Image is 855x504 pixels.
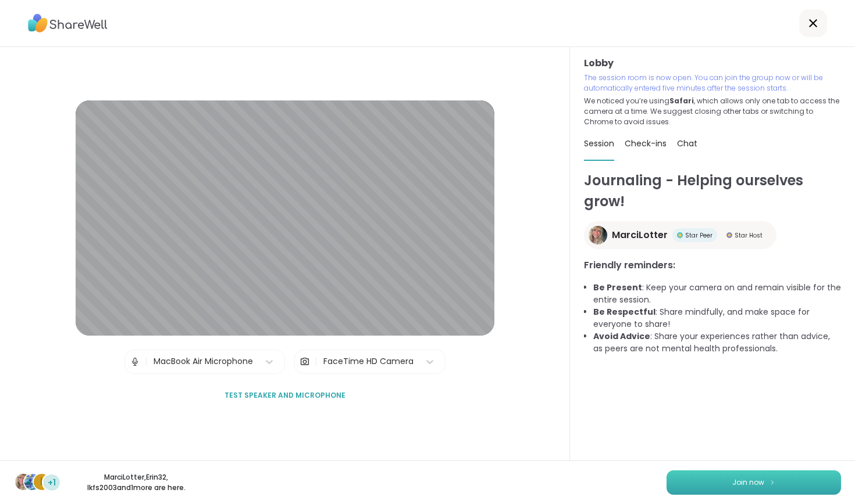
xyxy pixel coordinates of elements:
[71,472,201,493] p: MarciLotter , Erin32 , lkfs2003 and 1 more are here.
[145,350,148,373] span: |
[593,282,642,293] b: Be Present
[677,232,683,238] img: Star Peer
[584,258,841,272] h3: Friendly reminders:
[584,96,841,127] p: We noticed you’re using , which allows only one tab to access the camera at a time. We suggest cl...
[130,350,140,373] img: Microphone
[593,282,841,306] li: : Keep your camera on and remain visible for the entire session.
[48,477,56,489] span: +1
[593,306,841,330] li: : Share mindfully, and make space for everyone to share!
[15,474,31,490] img: MarciLotter
[593,330,650,342] b: Avoid Advice
[24,474,41,490] img: Erin32
[323,355,414,368] div: FaceTime HD Camera
[685,231,712,240] span: Star Peer
[584,221,776,249] a: MarciLotterMarciLotterStar PeerStar PeerStar HostStar Host
[584,56,841,70] h3: Lobby
[40,474,44,489] span: l
[315,350,318,373] span: |
[667,470,841,495] button: Join now
[732,477,764,488] span: Join now
[220,383,350,408] button: Test speaker and microphone
[584,170,841,212] h1: Journaling - Helping ourselves grow!
[612,228,668,242] span: MarciLotter
[625,138,667,149] span: Check-ins
[669,96,694,106] b: Safari
[726,232,732,238] img: Star Host
[593,330,841,355] li: : Share your experiences rather than advice, as peers are not mental health professionals.
[28,10,108,37] img: ShareWell Logo
[584,73,841,93] p: The session room is now open. You can join the group now or will be automatically entered five mi...
[593,306,655,318] b: Be Respectful
[589,226,607,244] img: MarciLotter
[300,350,310,373] img: Camera
[154,355,253,368] div: MacBook Air Microphone
[677,138,697,149] span: Chat
[584,138,614,149] span: Session
[735,231,763,240] span: Star Host
[225,390,345,401] span: Test speaker and microphone
[769,479,776,485] img: ShareWell Logomark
